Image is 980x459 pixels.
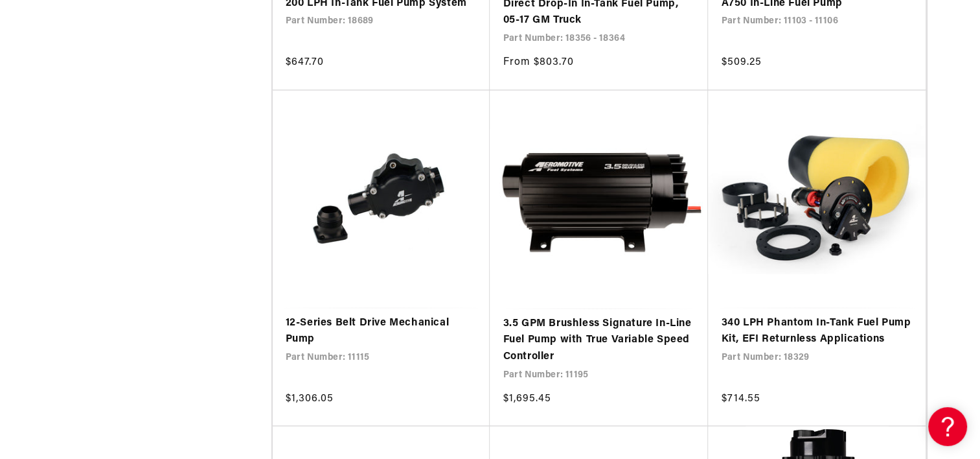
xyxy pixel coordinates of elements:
a: 340 LPH Phantom In-Tank Fuel Pump Kit, EFI Returnless Applications [721,314,913,347]
a: 12-Series Belt Drive Mechanical Pump [286,314,477,347]
a: 3.5 GPM Brushless Signature In-Line Fuel Pump with True Variable Speed Controller [503,315,695,365]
